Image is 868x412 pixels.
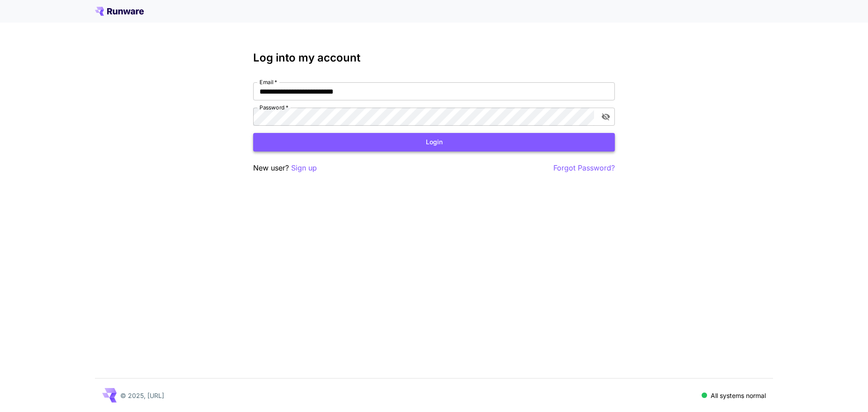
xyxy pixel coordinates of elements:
[259,78,277,86] label: Email
[253,162,317,174] p: New user?
[120,391,164,400] p: © 2025, [URL]
[291,162,317,174] button: Sign up
[553,162,615,174] button: Forgot Password?
[253,133,615,152] button: Login
[711,391,766,400] p: All systems normal
[598,109,614,125] button: toggle password visibility
[253,52,615,64] h3: Log into my account
[259,104,288,111] label: Password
